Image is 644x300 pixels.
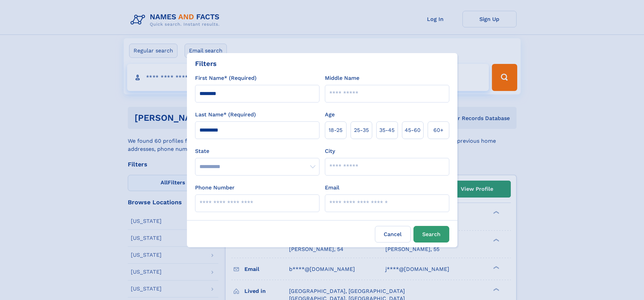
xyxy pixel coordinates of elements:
[195,184,235,192] label: Phone Number
[329,126,342,134] span: 18‑25
[413,226,449,243] button: Search
[195,147,319,155] label: State
[325,184,339,192] label: Email
[325,74,359,82] label: Middle Name
[375,226,411,243] label: Cancel
[354,126,369,134] span: 25‑35
[195,59,217,69] div: Filters
[195,111,256,119] label: Last Name* (Required)
[325,147,335,155] label: City
[379,126,395,134] span: 35‑45
[433,126,444,134] span: 60+
[325,111,335,119] label: Age
[195,74,257,82] label: First Name* (Required)
[405,126,421,134] span: 45‑60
